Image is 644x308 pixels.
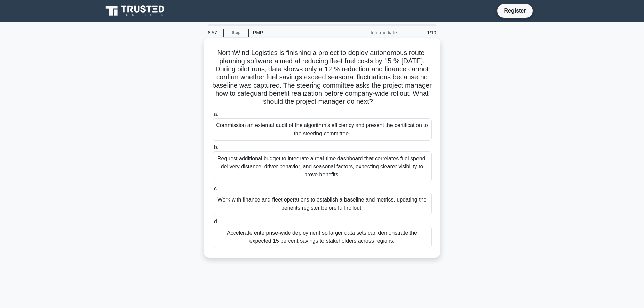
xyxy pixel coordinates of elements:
div: Intermediate [342,26,401,40]
div: PMP [249,26,342,40]
div: Request additional budget to integrate a real-time dashboard that correlates fuel spend, delivery... [213,151,432,182]
span: b. [214,144,218,150]
div: Work with finance and fleet operations to establish a baseline and metrics, updating the benefits... [213,193,432,215]
div: Commission an external audit of the algorithm’s efficiency and present the certification to the s... [213,118,432,141]
h5: NorthWind Logistics is finishing a project to deploy autonomous route-planning software aimed at ... [212,49,432,106]
span: c. [214,186,218,191]
div: 1/10 [401,26,440,40]
a: Stop [223,29,249,37]
div: 8:57 [204,26,223,40]
span: d. [214,219,218,224]
span: a. [214,111,218,117]
a: Register [500,6,530,15]
div: Accelerate enterprise-wide deployment so larger data sets can demonstrate the expected 15 percent... [213,226,432,248]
